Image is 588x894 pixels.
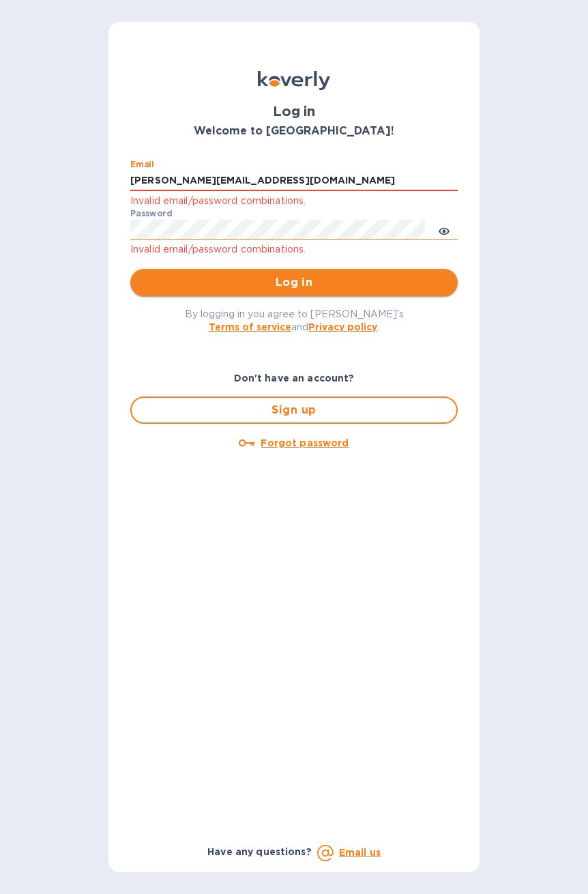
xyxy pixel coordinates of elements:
[234,373,355,384] b: Don't have an account?
[258,71,330,90] img: Koverly
[339,847,381,858] a: Email us
[130,171,458,191] input: Enter email address
[130,396,458,424] button: Sign up
[141,274,447,291] span: Log in
[130,161,154,169] label: Email
[130,104,458,119] h1: Log in
[130,125,458,138] h3: Welcome to [GEOGRAPHIC_DATA]!
[185,308,404,332] span: By logging in you agree to [PERSON_NAME]'s and .
[130,242,458,257] p: Invalid email/password combinations.
[130,193,458,209] p: Invalid email/password combinations.
[130,210,172,218] label: Password
[130,269,458,296] button: Log in
[430,216,458,244] button: toggle password visibility
[209,321,291,332] a: Terms of service
[308,321,377,332] a: Privacy policy
[143,402,445,418] span: Sign up
[207,846,312,857] b: Have any questions?
[261,437,349,448] u: Forgot password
